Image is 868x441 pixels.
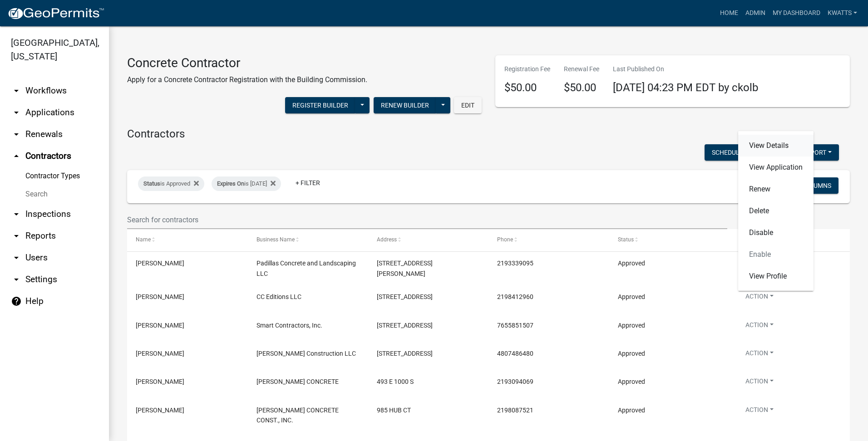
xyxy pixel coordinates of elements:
span: 2198087521 [497,407,533,414]
datatable-header-cell: Name [127,229,247,251]
span: John MIDGETT [136,407,184,414]
button: Action [738,348,781,362]
div: is Approved [138,176,204,191]
i: arrow_drop_down [11,107,22,118]
a: View Application [738,157,814,178]
button: Edit [454,97,482,113]
a: Home [716,5,742,22]
datatable-header-cell: Phone [488,229,609,251]
span: 985 HUB CT [377,407,411,414]
span: MIDGETT CONCRETE CONST., INC. [256,407,339,424]
span: 2193339095 [497,260,533,267]
span: 2193094069 [497,378,533,385]
button: Action [738,320,781,333]
p: Registration Fee [504,64,550,74]
span: Heeringa Construction LLC [256,350,356,357]
button: Renew Builder [374,97,436,113]
span: Smart Contractors, Inc. [256,322,322,329]
datatable-header-cell: Status [609,229,729,251]
span: 18521 E Queen Creek Rd. #105-481 [377,350,433,357]
i: arrow_drop_down [11,85,22,96]
a: Kwatts [824,5,861,22]
a: My Dashboard [769,5,824,22]
span: Andrew Kats [136,293,184,300]
h4: Contractors [127,127,850,141]
input: Search for contractors [127,211,727,229]
p: Last Published On [613,64,758,74]
h4: $50.00 [504,81,550,94]
datatable-header-cell: Business Name [247,229,368,251]
span: Approved [618,293,645,300]
datatable-header-cell: Address [368,229,488,251]
span: 4807486480 [497,350,533,357]
a: Admin [742,5,769,22]
span: Phone [497,236,513,243]
span: 3394 N US Highway 41 [377,322,433,329]
button: Scheduled Exports [705,144,789,161]
span: 2198412960 [497,293,533,300]
span: Approved [618,260,645,267]
a: Delete [738,200,814,222]
datatable-header-cell: Actions [730,229,850,251]
i: arrow_drop_up [11,151,22,162]
span: 493 E 1000 S [377,378,414,385]
a: View Profile [738,265,814,287]
span: John Ahrens [136,322,184,329]
i: arrow_drop_down [11,230,22,241]
a: Renew [738,178,814,200]
span: Keith Heeringa [136,350,184,357]
span: Address [377,236,397,243]
span: 5908 E 125th AVE [377,293,433,300]
span: JEFF MILLER [136,378,184,385]
i: help [11,296,22,307]
span: Approved [618,350,645,357]
i: arrow_drop_down [11,129,22,140]
span: Approved [618,378,645,385]
button: Export [795,144,839,161]
button: Columns [794,177,838,194]
a: Disable [738,222,814,244]
span: Approved [618,407,645,414]
a: View Details [738,135,814,157]
h3: Concrete Contractor [127,55,367,71]
p: Apply for a Concrete Contractor Registration with the Building Commission. [127,74,367,85]
span: Name [136,236,151,243]
button: Action [738,377,781,390]
span: Expires On [217,180,244,187]
span: Padillas Concrete and Landscaping LLC [256,260,356,277]
i: arrow_drop_down [11,209,22,220]
a: + Filter [288,175,327,191]
span: Status [143,180,160,187]
span: 2736 Floyd St [377,260,433,277]
span: Status [618,236,634,243]
span: Approved [618,322,645,329]
div: is [DATE] [212,176,281,191]
span: J MILLER CONCRETE [256,378,339,385]
button: Register Builder [285,97,355,113]
i: arrow_drop_down [11,252,22,263]
i: arrow_drop_down [11,274,22,285]
p: Renewal Fee [564,64,599,74]
span: Adan Padilla [136,260,184,267]
span: [DATE] 04:23 PM EDT by ckolb [613,81,758,94]
h4: $50.00 [564,81,599,94]
span: Business Name [256,236,295,243]
button: Action [738,292,781,305]
div: Action [738,131,814,291]
span: CC Editions LLC [256,293,301,300]
button: Action [738,405,781,418]
span: 7655851507 [497,322,533,329]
